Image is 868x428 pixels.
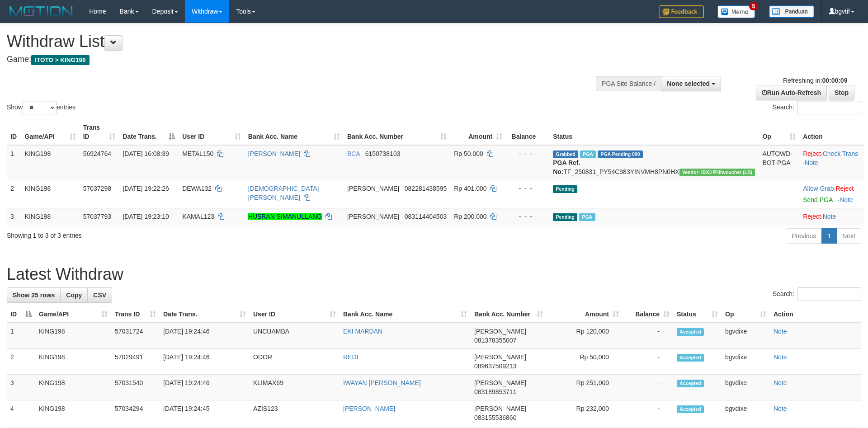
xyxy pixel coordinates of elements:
td: 2 [7,349,35,375]
th: Action [770,306,861,323]
th: Status: activate to sort column ascending [673,306,722,323]
span: Rp 200.000 [454,213,486,220]
td: TF_250831_PY54C983YINVMH8PN0HX [549,145,759,180]
span: Copy 083189853711 to clipboard [474,388,516,395]
span: [PERSON_NAME] [474,405,526,412]
td: 57029491 [111,349,160,375]
span: KAMAL123 [182,213,214,220]
span: Copy 6150738103 to clipboard [365,150,401,157]
th: Amount: activate to sort column ascending [547,306,623,323]
a: Note [840,196,853,203]
td: 1 [7,323,35,349]
span: Copy 089637509213 to clipboard [474,362,516,370]
th: Trans ID: activate to sort column ascending [80,119,119,145]
td: Rp 251,000 [547,375,623,400]
a: Note [774,405,787,412]
td: - [623,375,673,400]
td: KING198 [35,323,111,349]
div: Showing 1 to 3 of 3 entries [7,227,355,240]
td: 4 [7,400,35,426]
th: Status [549,119,759,145]
span: Marked by bgvdixe [579,213,595,221]
a: Reject [803,213,821,220]
span: 57037793 [83,213,111,220]
a: Show 25 rows [7,287,61,303]
a: Previous [786,228,822,244]
a: Note [774,328,787,335]
td: [DATE] 19:24:46 [160,323,250,349]
a: [PERSON_NAME] [248,150,300,157]
span: Show 25 rows [13,292,55,299]
td: UNCUAMBA [250,323,340,349]
img: Feedback.jpg [659,5,704,18]
td: Rp 120,000 [547,323,623,349]
td: AUTOWD-BOT-PGA [759,145,799,180]
th: Bank Acc. Number: activate to sort column ascending [344,119,450,145]
th: Game/API: activate to sort column ascending [35,306,111,323]
span: METAL150 [182,150,213,157]
span: PGA Pending [598,151,643,158]
td: KING198 [21,180,80,208]
a: Next [836,228,861,244]
a: Reject [803,150,821,157]
td: 57031724 [111,323,160,349]
td: · [799,180,864,208]
span: Accepted [677,405,704,413]
input: Search: [797,101,861,114]
a: EKI MARDAN [343,328,382,335]
label: Show entries [7,101,75,114]
span: BCA [347,150,360,157]
button: None selected [661,76,721,91]
span: [PERSON_NAME] [347,213,399,220]
th: Amount: activate to sort column ascending [450,119,506,145]
th: Date Trans.: activate to sort column ascending [160,306,250,323]
span: [DATE] 19:23:10 [123,213,169,220]
th: Balance: activate to sort column ascending [623,306,673,323]
td: - [623,400,673,426]
a: Run Auto-Refresh [756,85,827,100]
a: Note [774,379,787,386]
h1: Withdraw List [7,33,570,51]
a: REDI [343,353,358,361]
b: PGA Ref. No: [553,159,580,175]
th: Bank Acc. Name: activate to sort column ascending [340,306,471,323]
div: - - - [509,212,546,221]
td: KING198 [35,400,111,426]
td: · · [799,145,864,180]
span: [DATE] 16:08:39 [123,150,169,157]
td: AZIS123 [250,400,340,426]
td: [DATE] 19:24:46 [160,375,250,400]
span: Pending [553,185,577,193]
a: [PERSON_NAME] [343,405,395,412]
td: 57034294 [111,400,160,426]
img: panduan.png [769,5,814,18]
span: [PERSON_NAME] [474,353,526,361]
th: Bank Acc. Name: activate to sort column ascending [245,119,344,145]
td: bgvdixe [722,323,770,349]
span: Accepted [677,328,704,336]
input: Search: [797,287,861,301]
th: Op: activate to sort column ascending [722,306,770,323]
th: Trans ID: activate to sort column ascending [111,306,160,323]
div: PGA Site Balance / [596,76,661,91]
th: ID: activate to sort column descending [7,306,35,323]
span: [PERSON_NAME] [347,185,399,192]
th: User ID: activate to sort column ascending [179,119,245,145]
th: Op: activate to sort column ascending [759,119,799,145]
a: IWAYAN [PERSON_NAME] [343,379,421,386]
td: · [799,208,864,225]
td: KLIMAX69 [250,375,340,400]
a: CSV [87,287,112,303]
td: bgvdixe [722,375,770,400]
a: [DEMOGRAPHIC_DATA][PERSON_NAME] [248,185,319,201]
td: 57031540 [111,375,160,400]
span: [PERSON_NAME] [474,379,526,386]
span: Grabbed [553,151,578,158]
span: Rp 50.000 [454,150,483,157]
span: CSV [93,292,106,299]
td: [DATE] 19:24:45 [160,400,250,426]
td: [DATE] 19:24:46 [160,349,250,375]
td: 3 [7,375,35,400]
span: Marked by bgvdixe [580,151,596,158]
a: Note [805,159,818,166]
